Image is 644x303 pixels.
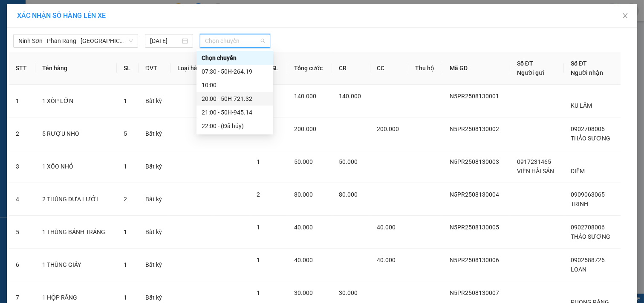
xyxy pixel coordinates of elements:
[35,150,117,183] td: 1 XỐO NHỎ
[202,108,268,117] div: 21:00 - 50H-945.14
[202,94,268,103] div: 20:00 - 50H-721.32
[517,168,554,174] span: VIÊN HẢI SẢN
[35,249,117,281] td: 1 THÙNG GIẤY
[202,80,268,90] div: 10:00
[139,52,170,85] th: ĐVT
[377,224,396,231] span: 40.000
[9,150,35,183] td: 3
[257,257,260,263] span: 1
[139,183,170,216] td: Bất kỳ
[150,36,180,46] input: 13/08/2025
[339,289,358,296] span: 30.000
[571,233,610,240] span: THẢO SƯƠNG
[202,53,268,63] div: Chọn chuyến
[35,216,117,249] td: 1 THÙNG BÁNH TRÁNG
[443,52,510,85] th: Mã GD
[450,93,500,100] span: N5PR2508130001
[124,261,127,268] span: 1
[9,85,35,117] td: 1
[9,52,35,85] th: STT
[35,52,117,85] th: Tên hàng
[571,257,605,263] span: 0902588726
[571,69,603,76] span: Người nhận
[339,158,358,165] span: 50.000
[571,266,586,273] span: LOAN
[124,229,127,235] span: 1
[124,163,127,170] span: 1
[11,55,38,95] b: Xe Đăng Nhân
[339,93,361,100] span: 140.000
[622,12,629,19] span: close
[571,135,610,142] span: THẢO SƯƠNG
[139,150,170,183] td: Bất kỳ
[339,191,358,198] span: 80.000
[124,97,127,104] span: 1
[294,224,313,231] span: 40.000
[72,40,117,51] li: (c) 2017
[72,32,117,39] b: [DOMAIN_NAME]
[571,200,588,207] span: TRINH
[139,117,170,150] td: Bất kỳ
[370,52,408,85] th: CC
[517,69,544,76] span: Người gửi
[9,249,35,281] td: 6
[205,34,265,47] span: Chọn chuyến
[287,52,332,85] th: Tổng cước
[139,249,170,281] td: Bất kỳ
[450,257,500,263] span: N5PR2508130006
[613,4,637,28] button: Close
[92,11,113,31] img: logo.jpg
[450,126,500,132] span: N5PR2508130002
[450,191,500,198] span: N5PR2508130004
[139,85,170,117] td: Bất kỳ
[450,224,500,231] span: N5PR2508130005
[294,158,313,165] span: 50.000
[117,52,139,85] th: SL
[332,52,370,85] th: CR
[571,126,605,132] span: 0902708006
[139,216,170,249] td: Bất kỳ
[294,126,316,132] span: 200.000
[571,168,585,174] span: DIỄM
[35,183,117,216] td: 2 THÙNG DƯA LƯỚI
[17,11,106,20] span: XÁC NHẬN SỐ HÀNG LÊN XE
[408,52,443,85] th: Thu hộ
[294,257,313,263] span: 40.000
[9,117,35,150] td: 2
[9,183,35,216] td: 4
[377,257,396,263] span: 40.000
[35,85,117,117] td: 1 XỐP LỚN
[52,12,84,52] b: Gửi khách hàng
[170,52,214,85] th: Loại hàng
[196,51,273,65] div: Chọn chuyến
[124,196,127,203] span: 2
[571,191,605,198] span: 0909063065
[124,130,127,137] span: 5
[517,158,551,165] span: 0917231465
[571,224,605,231] span: 0902708006
[257,191,260,198] span: 2
[294,289,313,296] span: 30.000
[35,117,117,150] td: 5 RƯỢU NHO
[202,67,268,76] div: 07:30 - 50H-264.19
[517,60,533,67] span: Số ĐT
[18,34,133,47] span: Ninh Sơn - Phan Rang - Sài Gòn
[294,93,316,100] span: 140.000
[571,102,592,109] span: KU LÂM
[450,158,500,165] span: N5PR2508130003
[294,191,313,198] span: 80.000
[377,126,399,132] span: 200.000
[9,216,35,249] td: 5
[257,158,260,165] span: 1
[257,224,260,231] span: 1
[450,289,500,296] span: N5PR2508130007
[571,60,587,67] span: Số ĐT
[202,121,268,131] div: 22:00 - (Đã hủy)
[257,289,260,296] span: 1
[124,294,127,301] span: 1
